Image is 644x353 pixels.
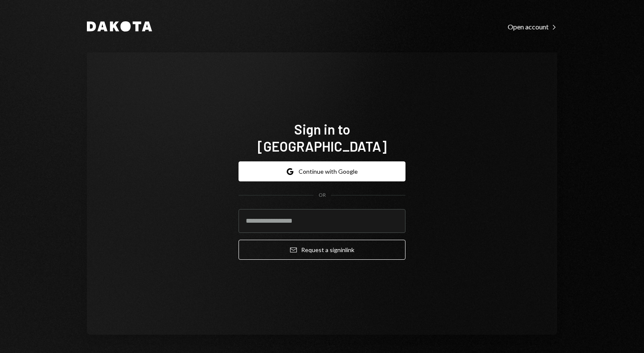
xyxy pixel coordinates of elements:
h1: Sign in to [GEOGRAPHIC_DATA] [239,121,405,155]
a: Open account [508,22,557,31]
button: Request a signinlink [239,240,405,260]
div: Open account [508,23,557,31]
button: Continue with Google [239,161,405,181]
div: OR [319,192,326,199]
